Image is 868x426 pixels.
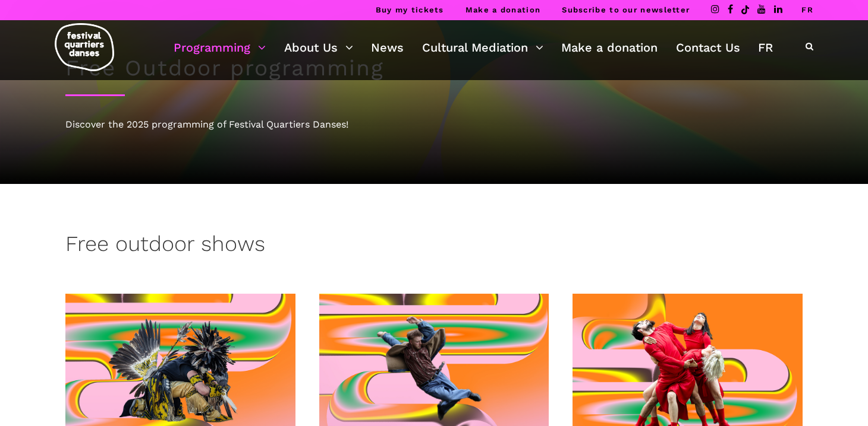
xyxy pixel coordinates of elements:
[561,37,658,58] a: Make a donation
[174,37,266,58] a: Programming
[65,231,265,261] h3: Free outdoor shows
[376,5,444,14] a: Buy my tickets
[65,117,803,132] div: Discover the 2025 programming of Festival Quartiers Danses!
[758,37,773,58] a: FR
[422,37,543,58] a: Cultural Mediation
[562,5,690,14] a: Subscribe to our newsletter
[466,5,541,14] a: Make a donation
[676,37,740,58] a: Contact Us
[55,23,114,71] img: logo-fqd-med
[371,37,404,58] a: News
[801,5,813,14] a: FR
[284,37,353,58] a: About Us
